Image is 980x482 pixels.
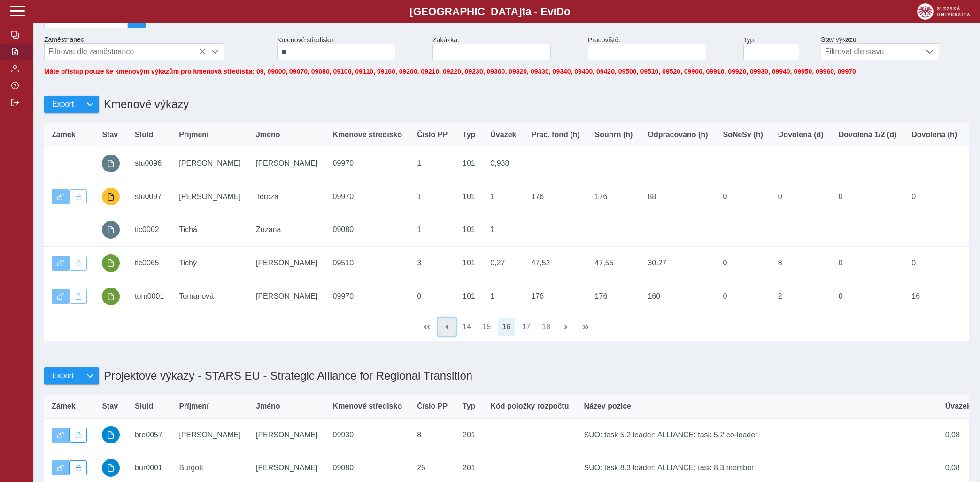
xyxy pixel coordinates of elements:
span: Stav [102,402,118,411]
td: 101 [455,147,483,180]
span: Prac. fond (h) [532,131,580,139]
span: Zámek [52,402,76,411]
span: Úvazek [945,402,971,411]
button: podepsáno [102,288,120,305]
button: Výkaz je odemčen. [52,428,69,443]
span: Filtrovat dle stavu [821,44,921,60]
td: 47,55 [587,247,640,280]
td: 101 [455,180,483,213]
span: Příjmení [179,131,208,139]
td: 101 [455,280,483,313]
td: 176 [587,280,640,313]
button: Uzamknout lze pouze výkaz, který je podepsán a schválen. [69,428,87,443]
td: 09970 [325,180,410,213]
span: Jméno [256,131,280,139]
td: 176 [524,280,587,313]
td: [PERSON_NAME] [171,147,248,180]
span: SluId [135,131,153,139]
span: Dovolená 1/2 (d) [839,131,897,139]
span: o [564,6,571,17]
span: Typ [463,402,475,411]
td: [PERSON_NAME] [248,418,325,451]
td: tom0001 [127,280,171,313]
div: Zaměstnanec: [40,32,273,64]
button: Uzamknout lze pouze výkaz, který je podepsán a schválen. [69,289,87,304]
td: 30,27 [640,247,715,280]
td: SUO: task 5.2 leader; ALLIANCE: task 5.2 co-leader [576,418,937,451]
button: 17 [517,318,535,336]
td: 1 [483,180,524,213]
td: 201 [455,418,483,451]
td: 09510 [325,247,410,280]
span: Úvazek [490,131,516,139]
button: Výkaz je odemčen. [52,289,69,304]
td: 0 [771,180,831,213]
button: probíhají úpravy [102,188,120,206]
td: tic0065 [127,247,171,280]
td: 1 [409,147,455,180]
span: Dovolená (h) [911,131,957,139]
td: Tichá [171,213,248,247]
td: 3 [409,247,455,280]
td: [PERSON_NAME] [248,147,325,180]
button: Uzamknout lze pouze výkaz, který je podepsán a schválen. [69,256,87,271]
td: bre0057 [127,418,171,451]
td: 0 [716,280,771,313]
td: 0 [904,247,965,280]
td: 101 [455,213,483,247]
span: Odpracováno (h) [648,131,708,139]
td: 2 [771,280,831,313]
td: 101 [455,247,483,280]
td: 0 [831,247,904,280]
span: Typ [463,131,475,139]
td: 0 [716,247,771,280]
td: 0 [904,180,965,213]
h1: Projektové výkazy - STARS EU - Strategic Alliance for Regional Transition [99,365,472,387]
td: [PERSON_NAME] [171,418,248,451]
td: 0 [716,180,771,213]
span: Kmenové středisko [333,402,402,411]
td: [PERSON_NAME] [248,247,325,280]
td: 1 [409,180,455,213]
span: t [522,6,525,17]
span: Zámek [52,131,76,139]
td: [PERSON_NAME] [248,280,325,313]
td: 8 [409,418,455,451]
span: Číslo PP [417,131,448,139]
td: 0,27 [483,247,524,280]
h1: Kmenové výkazy [99,93,189,116]
td: tic0002 [127,213,171,247]
span: SoNeSv (h) [723,131,763,139]
span: Kód položky rozpočtu [490,402,569,411]
span: Jméno [256,402,280,411]
td: 0,08 [938,418,979,451]
td: 0 [831,280,904,313]
button: 18 [537,318,555,336]
button: Uzamknout lze pouze výkaz, který je podepsán a schválen. [69,189,87,204]
b: [GEOGRAPHIC_DATA] a - Evi [28,6,952,18]
td: 09930 [325,418,410,451]
span: Export [52,372,74,380]
span: Dovolená (d) [778,131,824,139]
div: Kmenové středisko: [273,32,429,64]
span: Kmenové středisko [333,131,402,139]
span: Číslo PP [417,402,448,411]
td: 0,938 [483,147,524,180]
td: stu0096 [127,147,171,180]
span: Export [52,100,74,109]
td: stu0097 [127,180,171,213]
span: SluId [135,402,153,411]
div: Stav výkazu: [817,32,972,64]
img: logo_web_su.png [917,3,970,20]
td: 09970 [325,280,410,313]
div: Pracoviště: [584,32,740,64]
button: Export [44,96,81,113]
td: 8 [771,247,831,280]
td: Tomanová [171,280,248,313]
span: Název pozice [584,402,631,411]
button: 16 [498,318,516,336]
td: Tichý [171,247,248,280]
td: 1 [483,213,524,247]
td: 0 [831,180,904,213]
button: Výkaz je odemčen. [52,256,69,271]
